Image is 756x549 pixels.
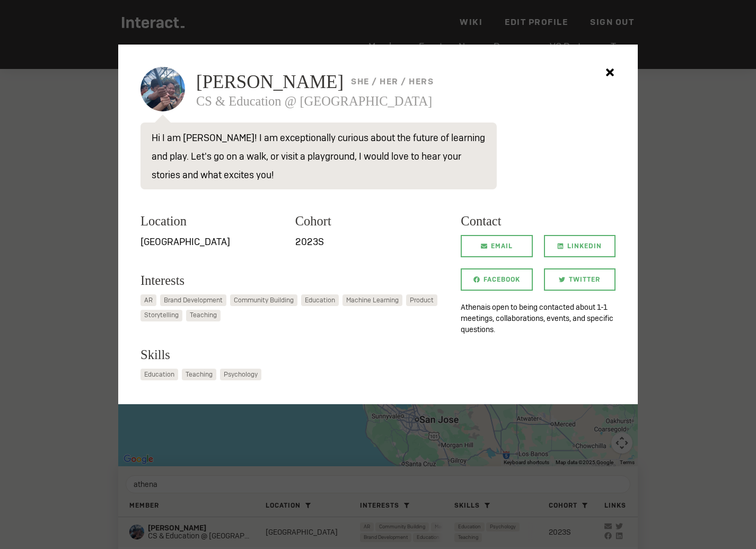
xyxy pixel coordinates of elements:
[140,235,284,249] p: [GEOGRAPHIC_DATA]
[144,310,179,320] span: Storytelling
[144,295,153,305] span: AR
[190,310,217,320] span: Teaching
[234,295,294,305] span: Community Building
[567,235,602,257] span: LinkedIn
[484,268,520,291] span: Facebook
[461,302,616,335] p: Athena is open to being contacted about 1-1 meetings, collaborations, events, and specific questi...
[410,295,434,305] span: Product
[196,73,344,91] span: [PERSON_NAME]
[140,123,497,189] p: Hi I am [PERSON_NAME]! I am exceptionally curious about the future of learning and play. Let's go...
[544,268,616,291] a: Twitter
[544,235,616,257] a: LinkedIn
[569,268,600,291] span: Twitter
[224,370,258,379] span: Psychology
[140,271,450,291] h3: Interests
[461,235,532,257] a: Email
[491,235,513,257] span: Email
[295,235,439,249] p: 2023S
[305,295,335,305] span: Education
[461,268,532,291] a: Facebook
[164,295,223,305] span: Brand Development
[144,370,174,379] span: Education
[351,78,434,85] h5: she / her / hers
[461,212,616,231] h3: Contact
[140,212,284,231] h3: Location
[346,295,399,305] span: Machine Learning
[196,95,616,108] h3: CS & Education @ [GEOGRAPHIC_DATA]
[186,370,213,379] span: Teaching
[140,345,450,365] h3: Skills
[295,212,439,231] h3: Cohort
